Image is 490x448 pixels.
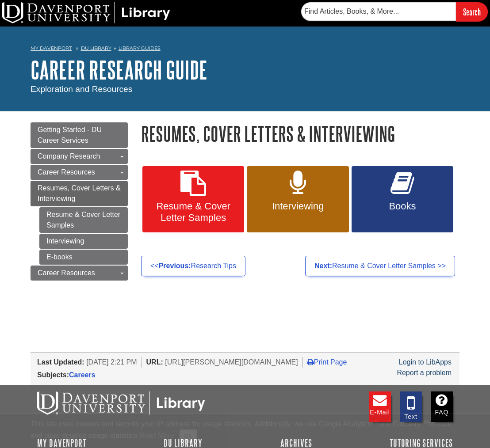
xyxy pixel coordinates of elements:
a: Read More [139,432,174,439]
input: Find Articles, Books, & More... [301,2,456,21]
span: Subjects: [37,371,69,379]
nav: breadcrumb [31,42,459,57]
span: Resume & Cover Letter Samples [149,201,237,224]
form: Searches DU Library's articles, books, and more [301,2,488,21]
span: Company Research [38,152,100,160]
a: Careers [69,371,96,379]
h1: Resumes, Cover Letters & Interviewing [141,122,459,145]
a: Next:Resume & Cover Letter Samples >> [305,256,455,276]
sup: TM [421,419,428,425]
a: Resume & Cover Letter Samples [39,207,128,233]
a: Career Resources [31,165,128,180]
a: FAQ [431,391,453,422]
span: Interviewing [253,201,342,212]
a: E-mail [369,391,391,422]
a: Resumes, Cover Letters & Interviewing [31,181,128,206]
strong: Next: [314,262,332,270]
a: Interviewing [39,234,128,249]
a: E-books [39,250,128,265]
a: Resume & Cover Letter Samples [142,166,244,232]
a: Getting Started - DU Career Services [31,122,128,148]
div: Guide Page Menu [31,122,128,281]
span: Exploration and Resources [31,84,132,94]
img: DU Library [2,2,170,23]
span: Resumes, Cover Letters & Interviewing [38,184,121,202]
input: Search [456,2,488,21]
span: Career Resources [38,168,95,176]
a: Login to LibApps [399,358,452,366]
a: Books [352,166,453,232]
span: Last Updated: [37,358,84,366]
a: My Davenport [31,45,72,52]
a: Career Resources [31,266,128,281]
span: Getting Started - DU Career Services [38,126,102,144]
span: [DATE] 2:21 PM [86,358,137,366]
a: Library Guides [119,45,161,51]
span: URL: [146,358,163,366]
span: [URL][PERSON_NAME][DOMAIN_NAME] [165,358,298,366]
div: This site uses cookies and records your IP address for usage statistics. Additionally, we use Goo... [31,419,459,443]
a: Report a problem [397,369,452,376]
a: Career Research Guide [31,56,207,84]
a: Print Page [307,358,347,366]
i: Print Page [307,358,314,365]
a: Company Research [31,149,128,164]
a: DU Library [81,45,111,51]
a: Text [400,391,422,422]
strong: Previous: [159,262,191,270]
a: <<Previous:Research Tips [141,256,245,276]
a: Interviewing [247,166,348,232]
img: DU Libraries [37,391,205,414]
span: Books [358,201,447,212]
sup: TM [371,419,379,425]
button: Close [180,429,197,443]
span: Career Resources [38,269,95,277]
